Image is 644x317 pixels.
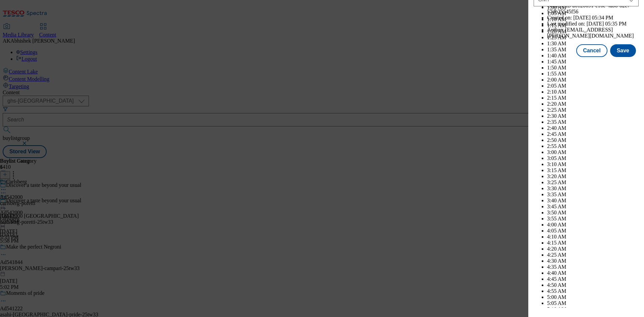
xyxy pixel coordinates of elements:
li: 4:05 AM [547,228,639,234]
li: 2:35 AM [547,119,639,125]
li: 5:05 AM [547,300,639,306]
li: 5:10 AM [547,306,639,312]
li: 3:55 AM [547,216,639,222]
li: 3:35 AM [547,192,639,198]
li: 4:45 AM [547,276,639,282]
li: 2:40 AM [547,125,639,131]
li: 3:30 AM [547,186,639,192]
li: 3:25 AM [547,179,639,186]
li: 4:00 AM [547,222,639,228]
li: 5:00 AM [547,294,639,300]
li: 1:50 AM [547,65,639,71]
li: 4:55 AM [547,288,639,294]
li: 2:45 AM [547,131,639,137]
li: 3:50 AM [547,210,639,216]
li: 2:05 AM [547,83,639,89]
li: 1:00 AM [547,4,639,10]
li: 4:30 AM [547,258,639,264]
li: 4:40 AM [547,270,639,276]
li: 1:20 AM [547,29,639,35]
li: 4:20 AM [547,246,639,252]
button: Cancel [576,44,607,57]
li: 1:35 AM [547,47,639,53]
li: 2:20 AM [547,101,639,107]
li: 1:55 AM [547,71,639,77]
li: 2:00 AM [547,77,639,83]
li: 1:25 AM [547,35,639,41]
li: 4:10 AM [547,234,639,240]
li: 2:15 AM [547,95,639,101]
li: 1:30 AM [547,41,639,47]
li: 3:45 AM [547,204,639,210]
li: 2:30 AM [547,113,639,119]
li: 1:15 AM [547,22,639,29]
li: 3:40 AM [547,198,639,204]
li: 2:10 AM [547,89,639,95]
li: 3:20 AM [547,173,639,179]
li: 1:40 AM [547,53,639,59]
li: 4:25 AM [547,252,639,258]
li: 2:55 AM [547,143,639,149]
li: 3:00 AM [547,149,639,155]
button: Save [610,44,636,57]
li: 2:50 AM [547,137,639,143]
li: 3:10 AM [547,161,639,167]
li: 2:25 AM [547,107,639,113]
li: 1:05 AM [547,10,639,16]
li: 3:05 AM [547,155,639,161]
li: 4:15 AM [547,240,639,246]
li: 1:10 AM [547,16,639,22]
li: 4:35 AM [547,264,639,270]
li: 1:45 AM [547,59,639,65]
li: 3:15 AM [547,167,639,173]
li: 4:50 AM [547,282,639,288]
